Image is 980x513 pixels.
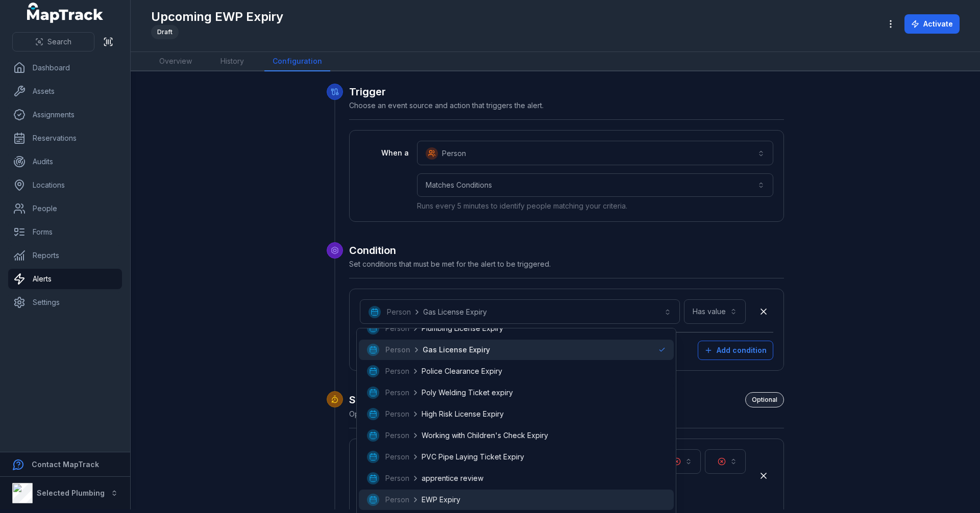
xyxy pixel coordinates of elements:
[385,388,409,398] span: Person
[385,452,409,462] span: Person
[422,366,502,376] span: Police Clearance Expiry
[385,430,409,441] span: Person
[422,473,483,483] span: apprentice review
[422,430,548,441] span: Working with Children's Check Expiry
[385,366,409,376] span: Person
[422,388,513,398] span: Poly Welding Ticket expiry
[422,452,524,462] span: PVC Pipe Laying Ticket Expiry
[422,495,460,505] span: EWP Expiry
[385,495,409,505] span: Person
[423,345,490,355] span: Gas License Expiry
[360,299,680,324] button: PersonGas License Expiry
[385,323,409,334] span: Person
[422,323,503,334] span: Plumbing License Expiry
[385,345,410,355] span: Person
[422,409,504,419] span: High Risk License Expiry
[385,473,409,483] span: Person
[385,409,409,419] span: Person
